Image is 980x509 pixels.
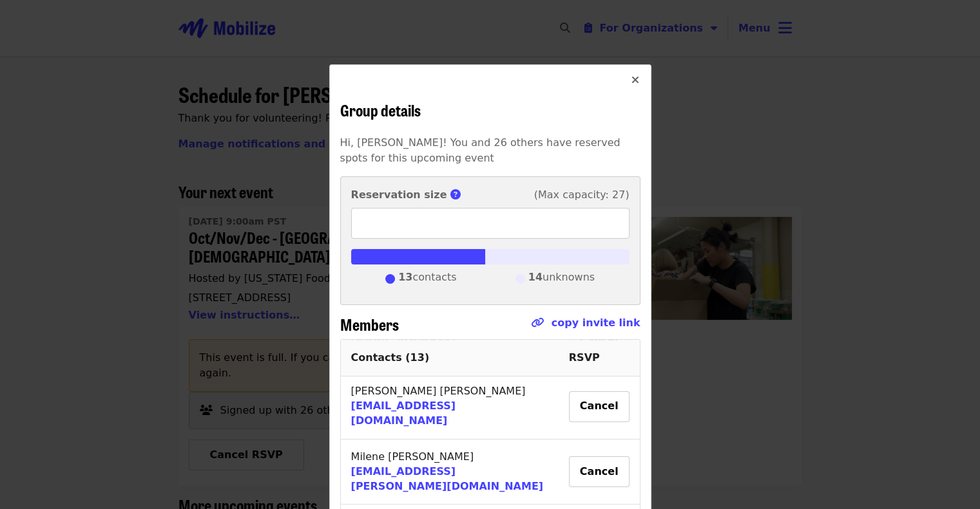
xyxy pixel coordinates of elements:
button: Cancel [569,391,629,422]
i: times icon [631,74,639,86]
button: Cancel [569,456,629,487]
span: This is the number of group members you reserved spots for. [450,189,468,201]
i: link icon [531,317,544,329]
a: [EMAIL_ADDRESS][DOMAIN_NAME] [351,400,456,427]
span: Group details [340,98,421,121]
strong: 14 [528,271,543,283]
a: copy invite link [552,317,640,329]
button: Close [620,65,651,96]
a: [EMAIL_ADDRESS][PERSON_NAME][DOMAIN_NAME] [351,465,544,492]
span: Members [340,313,399,335]
strong: Reservation size [351,189,447,201]
strong: 13 [398,271,412,283]
th: RSVP [559,340,640,376]
td: [PERSON_NAME] [PERSON_NAME] [341,374,559,440]
span: Click to copy link! [531,315,640,339]
i: circle-question icon [450,189,461,201]
span: Hi, [PERSON_NAME]! You and 26 others have reserved spots for this upcoming event [340,136,620,164]
span: unknowns [528,270,595,289]
span: contacts [398,270,456,289]
th: Contacts ( 13 ) [341,340,559,376]
td: Milene [PERSON_NAME] [341,440,559,505]
span: (Max capacity: 27) [534,187,629,203]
